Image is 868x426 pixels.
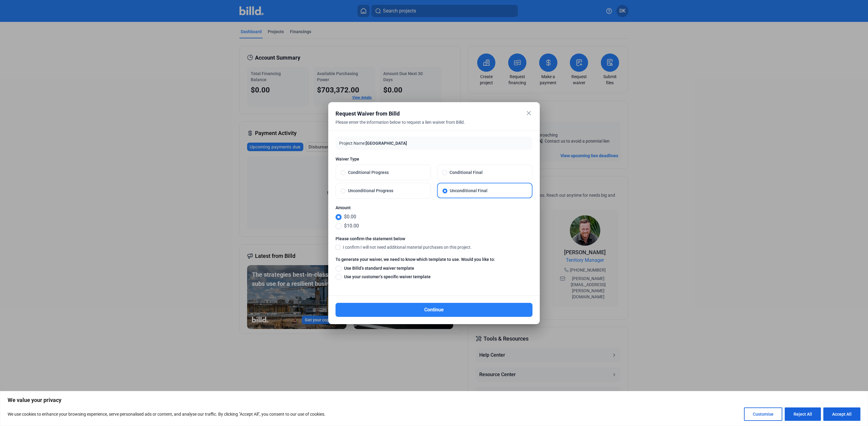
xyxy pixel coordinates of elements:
span: Waiver Type [336,156,532,162]
button: Customise [744,407,782,421]
label: To generate your waiver, we need to know which template to use. Would you like to: [336,256,532,265]
span: I confirm I will not need additional material purchases on this project. [343,244,472,250]
label: Amount [336,205,532,213]
div: Please enter the information below to request a lien waiver from Billd. [336,119,517,133]
span: Use your customer’s specific waiver template [342,274,431,280]
div: Request Waiver from Billd [336,109,517,118]
span: Unconditional Final [447,188,527,194]
span: $10.00 [342,222,359,230]
button: Accept All [823,407,860,421]
span: $0.00 [342,213,356,220]
p: We use cookies to enhance your browsing experience, serve personalised ads or content, and analys... [8,410,325,418]
mat-label: Please confirm the statement below [336,236,472,242]
span: Use Billd’s standard waiver template [342,265,414,271]
span: Project Name: [339,141,366,146]
p: We value your privacy [8,397,860,404]
span: [GEOGRAPHIC_DATA] [366,141,407,146]
button: Reject All [785,407,821,421]
span: Conditional Final [447,169,527,175]
mat-icon: close [525,109,532,117]
button: Continue [336,303,532,317]
span: Conditional Progress [346,169,426,175]
span: Unconditional Progress [346,188,426,194]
